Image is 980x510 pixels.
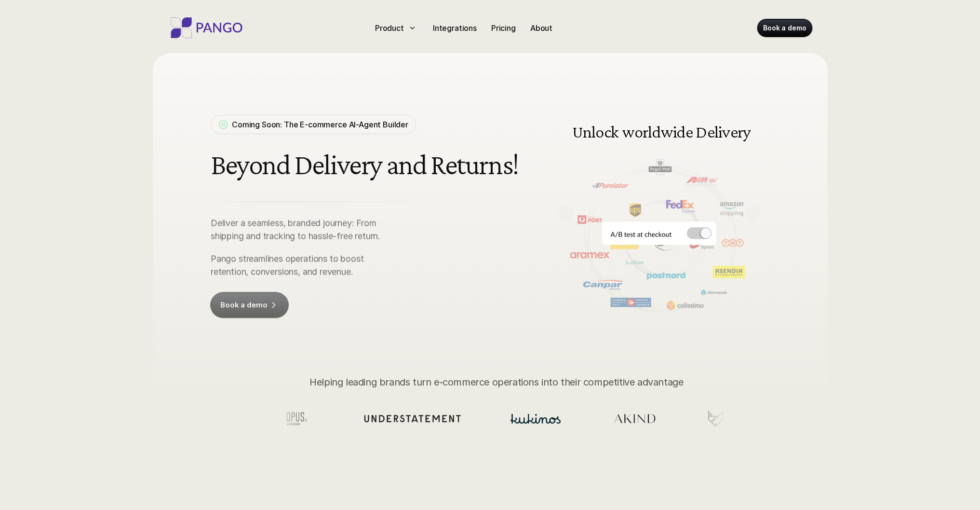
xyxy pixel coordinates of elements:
p: Product [375,22,404,34]
h3: Unlock worldwide Delivery [570,123,753,140]
img: Next Arrow [746,206,760,221]
img: Delivery and shipping management software doing A/B testing at the checkout for different carrier... [549,101,770,325]
p: About [530,22,552,34]
img: Back Arrow [559,206,573,221]
p: Book a demo [220,300,267,310]
a: Pricing [487,20,520,36]
h1: Beyond Delivery and Returns! [211,149,522,180]
a: Integrations [429,20,481,36]
a: About [526,20,556,36]
p: Book a demo [763,23,806,33]
p: Pango streamlines operations to boost retention, conversions, and revenue. [211,252,397,278]
p: Coming Soon: The E-commerce AI-Agent Builder [232,119,408,130]
a: Book a demo [211,292,288,317]
button: Next [746,206,760,221]
a: Book a demo [757,19,812,37]
p: Pricing [491,22,516,34]
p: Deliver a seamless, branded journey: From shipping and tracking to hassle-free return. [211,216,397,242]
p: Integrations [433,22,477,34]
button: Previous [559,206,573,221]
